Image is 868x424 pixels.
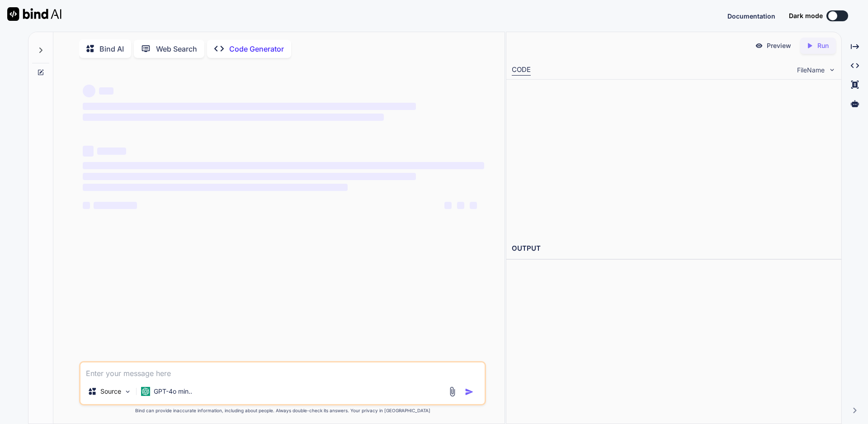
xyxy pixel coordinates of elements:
[512,65,531,76] div: CODE
[156,43,197,54] p: Web Search
[97,148,126,155] span: ‌
[154,387,192,396] p: GPT-4o min..
[727,12,775,20] span: Documentation
[755,42,763,50] img: preview
[83,103,416,110] span: ‌
[797,66,825,75] span: FileName
[99,87,113,95] span: ‌
[828,66,836,74] img: chevron down
[94,202,137,209] span: ‌
[444,202,452,209] span: ‌
[83,146,94,157] span: ‌
[83,162,484,169] span: ‌
[789,11,823,20] span: Dark mode
[141,387,150,396] img: GPT-4o mini
[124,388,132,395] img: Pick Models
[767,41,791,50] p: Preview
[457,202,464,209] span: ‌
[470,202,477,209] span: ‌
[7,7,61,21] img: Bind AI
[79,407,486,414] p: Bind can provide inaccurate information, including about people. Always double-check its answers....
[99,43,124,54] p: Bind AI
[83,202,90,209] span: ‌
[100,387,121,396] p: Source
[506,238,841,259] h2: OUTPUT
[83,184,348,191] span: ‌
[83,173,416,180] span: ‌
[447,386,458,397] img: attachment
[465,387,474,396] img: icon
[727,11,775,21] button: Documentation
[83,114,384,121] span: ‌
[817,41,829,50] p: Run
[83,85,95,97] span: ‌
[229,43,284,54] p: Code Generator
